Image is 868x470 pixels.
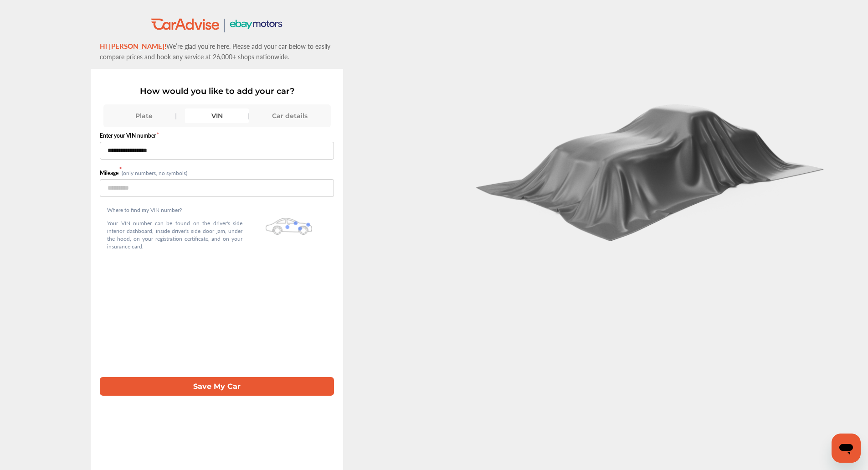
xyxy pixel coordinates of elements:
button: Save My Car [100,377,334,396]
span: We’re glad you’re here. Please add your car below to easily compare prices and book any service a... [100,41,330,61]
img: olbwX0zPblBWoAAAAASUVORK5CYII= [266,218,312,235]
div: Plate [112,108,176,123]
iframe: Button to launch messaging window [832,434,861,463]
div: VIN [185,108,249,123]
p: Where to find my VIN number? [107,206,242,214]
label: Mileage [100,169,122,177]
div: Car details [258,108,322,123]
span: Hi [PERSON_NAME]! [100,41,166,51]
p: How would you like to add your car? [100,86,334,96]
img: carCoverBlack.2823a3dccd746e18b3f8.png [469,94,833,242]
p: Your VIN number can be found on the driver's side interior dashboard, inside driver's side door j... [107,219,242,250]
label: Enter your VIN number [100,132,334,139]
small: (only numbers, no symbols) [122,169,187,177]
